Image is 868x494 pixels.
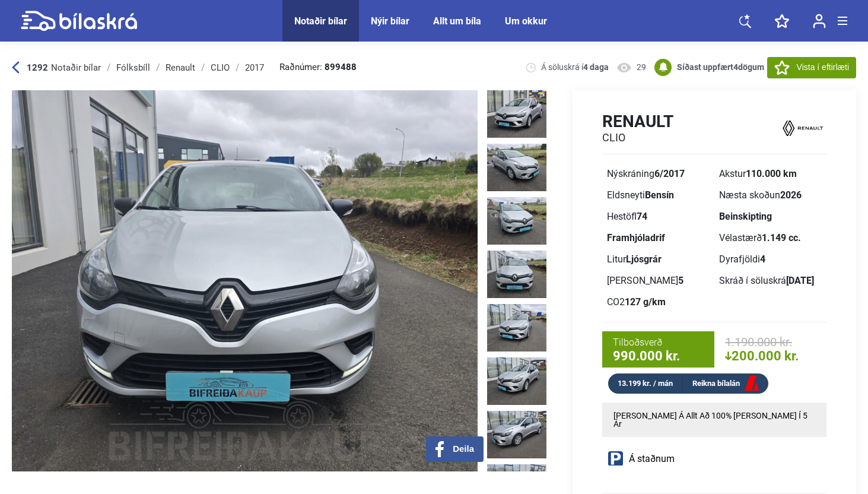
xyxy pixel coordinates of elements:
img: 1746546065_8724630598088261588_18846038310711798.jpg [487,90,546,138]
img: 1746546067_1814783862478926840_18846040025365952.jpg [487,197,546,245]
b: Beinskipting [719,211,772,222]
a: Notaðir bílar [294,15,347,27]
b: 2026 [780,189,802,201]
div: CLIO [211,63,230,72]
img: 1746546069_3028648513365554346_18846041618388944.jpg [487,304,546,351]
span: 1.190.000 kr. [725,336,816,348]
img: 1746546068_6997507317058031783_18846040862334872.jpg [487,144,546,191]
span: Á staðnum [629,454,675,464]
b: 110.000 km [746,168,797,179]
b: 5 [678,275,683,286]
span: Vista í eftirlæti [797,61,849,74]
h1: Renault [602,112,673,131]
b: Bensín [645,189,674,201]
div: Hestöfl [607,212,710,221]
b: 127 g/km [625,296,666,308]
div: 13.199 kr. / mán [608,376,683,390]
p: [PERSON_NAME] á allt að 100% [PERSON_NAME] í 5 ár [613,411,815,428]
div: Næsta skoðun [719,191,822,200]
img: 1746546066_8201408177106456868_18846039027349605.jpg [487,251,546,298]
h2: CLIO [602,131,673,144]
div: [PERSON_NAME] [607,276,710,286]
img: user-login.svg [813,14,826,28]
span: 29 [637,62,646,73]
b: Ljósgrár [626,254,662,265]
a: Nýir bílar [371,15,409,27]
a: Reikna bílalán [683,376,768,391]
div: Litur [607,255,710,264]
b: 899488 [325,63,357,72]
div: Eldsneyti [607,191,710,200]
img: 1746546071_1369234002682969328_18846043910771573.jpg [487,411,546,458]
img: logo Renault CLIO [780,111,826,145]
b: 74 [637,211,647,222]
b: 6/2017 [654,168,685,179]
div: 2017 [245,63,264,72]
span: 4 [733,62,738,72]
div: Fólksbíll [116,63,150,72]
button: Vista í eftirlæti [767,57,856,78]
span: Notaðir bílar [51,62,101,73]
span: 990.000 kr. [613,350,704,363]
a: Allt um bíla [433,15,481,27]
div: Akstur [719,169,822,179]
b: 1.149 cc. [762,232,801,243]
span: Tilboðsverð [613,336,704,350]
a: Um okkur [505,15,547,27]
span: Á söluskrá í [541,62,609,73]
div: Vélastærð [719,233,822,243]
div: Dyrafjöldi [719,255,822,264]
span: Raðnúmer: [279,63,357,72]
b: 4 daga [583,62,609,72]
div: CO2 [607,297,710,307]
div: Skráð í söluskrá [719,276,822,286]
button: Deila [426,436,484,462]
b: 1292 [27,62,48,73]
span: 200.000 kr. [725,349,816,363]
b: [DATE] [786,275,814,286]
div: Nýskráning [607,169,710,179]
b: 4 [760,254,765,265]
img: 1746546070_8353413355714899632_18846043168295681.jpg [487,357,546,405]
span: Deila [453,444,474,454]
b: Framhjóladrif [607,232,665,243]
b: Síðast uppfært dögum [677,62,764,72]
div: Renault [166,63,195,72]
